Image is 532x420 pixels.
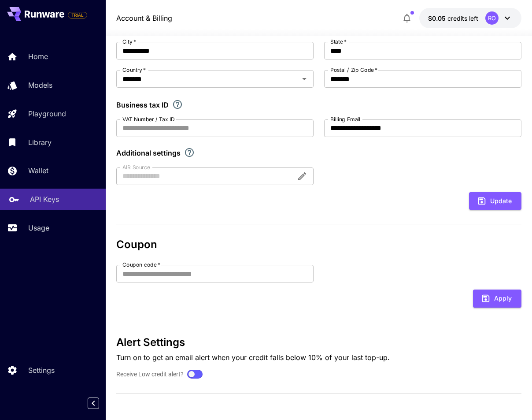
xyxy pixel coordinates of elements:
label: Receive Low credit alert? [116,370,184,379]
span: $0.05 [428,15,447,22]
p: Library [28,137,52,148]
label: VAT Number / Tax ID [122,115,175,123]
button: Collapse sidebar [88,398,99,409]
h3: Alert Settings [116,336,521,349]
p: Playground [28,108,66,119]
label: State [330,38,347,45]
p: API Keys [30,194,59,204]
label: AIR Source [122,164,150,171]
p: Home [28,51,48,62]
p: Settings [28,365,55,375]
span: Add your payment card to enable full platform functionality. [68,10,87,20]
span: credits left [447,15,478,22]
p: Models [28,80,52,90]
button: Apply [473,290,521,308]
div: $0.05 [428,14,478,23]
div: RO [485,11,499,25]
label: Coupon code [122,261,160,268]
label: Postal / Zip Code [330,66,377,74]
div: Collapse sidebar [94,395,106,411]
p: Usage [28,223,49,233]
button: $0.05RO [419,8,521,28]
nav: breadcrumb [116,13,172,23]
p: Business tax ID [116,100,169,110]
button: Open [298,73,310,85]
svg: Explore additional customization settings [184,147,195,158]
label: Country [122,66,146,74]
button: Update [469,192,521,210]
p: Turn on to get an email alert when your credit falls below 10% of your last top-up. [116,352,521,363]
h3: Coupon [116,238,521,251]
p: Additional settings [116,148,181,158]
a: Account & Billing [116,13,172,23]
p: Wallet [28,165,48,176]
label: City [122,38,136,45]
span: TRIAL [68,12,87,19]
svg: If you are a business tax registrant, please enter your business tax ID here. [172,99,183,110]
label: Billing Email [330,115,360,123]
